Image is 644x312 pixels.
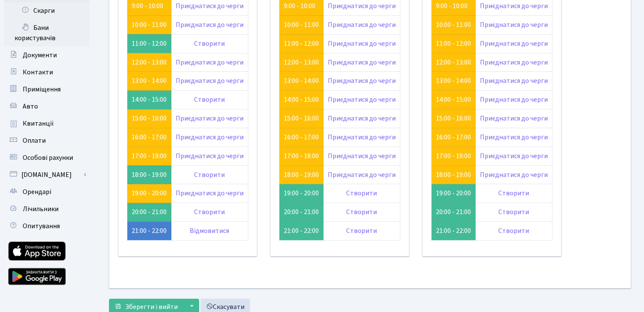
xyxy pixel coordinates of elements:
[480,132,548,142] a: Приєднатися до черги
[284,76,319,85] a: 13:00 - 14:00
[176,58,244,67] a: Приєднатися до черги
[279,222,323,241] td: 21:00 - 22:00
[23,119,54,128] span: Квитанції
[328,20,396,29] a: Приєднатися до черги
[347,207,377,217] a: Створити
[23,204,59,214] span: Лічильники
[284,1,315,11] a: 9:00 - 10:00
[4,183,90,200] a: Орендарі
[328,95,396,104] a: Приєднатися до черги
[328,114,396,123] a: Приєднатися до черги
[176,20,244,29] a: Приєднатися до черги
[432,184,476,203] td: 19:00 - 20:00
[132,1,163,11] a: 9:00 - 10:00
[23,50,57,60] span: Документи
[4,19,90,47] a: Бани користувачів
[480,39,548,48] a: Приєднатися до черги
[194,207,225,217] a: Створити
[176,114,244,123] a: Приєднатися до черги
[194,39,225,48] a: Створити
[328,170,396,180] a: Приєднатися до черги
[4,47,90,64] a: Документи
[4,132,90,149] a: Оплати
[194,95,225,104] a: Створити
[284,39,319,48] a: 11:00 - 12:00
[284,114,319,123] a: 15:00 - 16:00
[176,132,244,142] a: Приєднатися до черги
[480,1,548,11] a: Приєднатися до черги
[125,302,178,312] span: Зберегти і вийти
[436,95,471,104] a: 14:00 - 15:00
[23,102,38,111] span: Авто
[284,20,319,29] a: 10:00 - 11:00
[4,218,90,235] a: Опитування
[480,58,548,67] a: Приєднатися до черги
[194,170,225,180] a: Створити
[176,151,244,161] a: Приєднатися до черги
[480,114,548,123] a: Приєднатися до черги
[436,151,471,161] a: 17:00 - 18:00
[499,226,529,235] a: Створити
[480,76,548,85] a: Приєднатися до черги
[176,1,244,11] a: Приєднатися до черги
[436,132,471,142] a: 16:00 - 17:00
[132,151,167,161] a: 17:00 - 18:00
[328,132,396,142] a: Приєднатися до черги
[347,226,377,235] a: Створити
[127,203,171,222] td: 20:00 - 21:00
[127,165,171,184] td: 18:00 - 19:00
[132,226,167,235] a: 21:00 - 22:00
[132,58,167,67] a: 12:00 - 13:00
[480,20,548,29] a: Приєднатися до черги
[132,132,167,142] a: 16:00 - 17:00
[480,170,548,180] a: Приєднатися до черги
[4,98,90,115] a: Авто
[328,76,396,85] a: Приєднатися до черги
[480,151,548,161] a: Приєднатися до черги
[4,200,90,218] a: Лічильники
[284,132,319,142] a: 16:00 - 17:00
[284,95,319,104] a: 14:00 - 15:00
[284,170,319,180] a: 18:00 - 19:00
[436,170,471,180] a: 18:00 - 19:00
[347,188,377,198] a: Створити
[328,39,396,48] a: Приєднатися до черги
[432,222,476,241] td: 21:00 - 22:00
[436,114,471,123] a: 15:00 - 16:00
[436,76,471,85] a: 13:00 - 14:00
[328,58,396,67] a: Приєднатися до черги
[279,203,323,222] td: 20:00 - 21:00
[4,81,90,98] a: Приміщення
[4,166,90,183] a: [DOMAIN_NAME]
[176,76,244,85] a: Приєднатися до черги
[436,39,471,48] a: 11:00 - 12:00
[127,34,171,53] td: 11:00 - 12:00
[23,153,73,162] span: Особові рахунки
[436,1,468,11] a: 9:00 - 10:00
[23,187,51,197] span: Орендарі
[127,91,171,109] td: 14:00 - 15:00
[284,151,319,161] a: 17:00 - 18:00
[132,20,167,29] a: 10:00 - 11:00
[436,20,471,29] a: 10:00 - 11:00
[4,149,90,166] a: Особові рахунки
[132,114,167,123] a: 15:00 - 16:00
[132,188,167,198] a: 19:00 - 20:00
[23,68,53,77] span: Контакти
[190,226,229,235] a: Відмовитися
[480,95,548,104] a: Приєднатися до черги
[328,1,396,11] a: Приєднатися до черги
[328,151,396,161] a: Приєднатися до черги
[432,203,476,222] td: 20:00 - 21:00
[436,58,471,67] a: 12:00 - 13:00
[279,184,323,203] td: 19:00 - 20:00
[284,58,319,67] a: 12:00 - 13:00
[499,188,529,198] a: Створити
[176,188,244,198] a: Приєднатися до черги
[499,207,529,217] a: Створити
[4,2,90,19] a: Скарги
[132,76,167,85] a: 13:00 - 14:00
[4,64,90,81] a: Контакти
[23,221,60,231] span: Опитування
[4,115,90,132] a: Квитанції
